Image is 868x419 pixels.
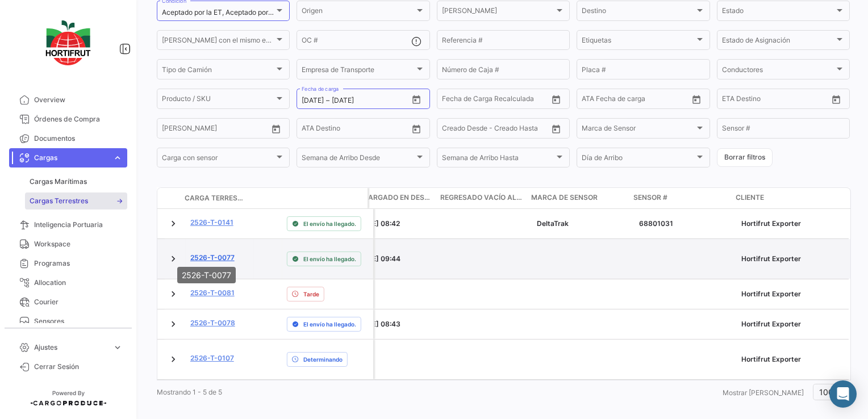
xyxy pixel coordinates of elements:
a: 2526-T-0078 [190,318,235,328]
datatable-header-cell: Póliza [248,194,277,203]
span: Hortifrut Exporter [741,254,801,263]
span: DeltaTrak [537,219,569,228]
span: 68801031 [639,219,673,228]
a: Allocation [9,273,127,292]
a: Expand/Collapse Row [168,354,179,365]
button: Open calendar [548,120,565,137]
input: Creado Hasta [495,126,546,134]
span: Destino [582,9,694,16]
span: Workspace [34,239,123,249]
span: Mostrar [PERSON_NAME] [723,388,804,397]
span: Estado de Asignación [722,38,834,46]
span: Carga con sensor [162,156,274,164]
datatable-header-cell: Cliente [731,188,845,208]
span: expand_more [112,342,123,353]
a: Courier [9,292,127,312]
span: Conductores [722,67,834,75]
button: Borrar filtros [717,148,773,167]
span: Producto / SKU [162,97,274,104]
input: Desde [162,126,182,134]
span: Determinando [303,355,343,364]
span: Mostrando 1 - 5 de 5 [157,388,222,396]
span: Aceptado por la ET, Aceptado por la ET, conductor pendiente, Confirmación Pendiente Empresa de Tr... [162,8,725,16]
span: [PERSON_NAME] con el mismo estado [162,38,274,46]
input: ATA Desde [302,126,336,134]
a: Documentos [9,129,127,148]
a: Expand/Collapse Row [168,288,179,300]
button: Open calendar [828,91,845,108]
span: Día de Arribo [582,156,694,164]
a: Programas [9,254,127,273]
span: Semana de Arribo Hasta [442,156,554,164]
span: Marca de Sensor [531,192,598,203]
a: Inteligencia Portuaria [9,215,127,234]
div: Abrir Intercom Messenger [829,380,857,408]
input: Hasta [332,97,382,104]
span: Sensores [34,316,123,326]
span: Etiquetas [582,38,694,46]
a: Workspace [9,234,127,254]
div: 2526-T-0077 [177,267,236,283]
img: logo-hortifrut.svg [40,14,97,72]
span: Sensor # [633,192,667,203]
span: Órdenes de Compra [34,114,123,124]
span: Cliente [736,192,764,203]
span: Carga Terrestre # [185,193,244,203]
span: Documentos [34,133,123,144]
span: Empresa de Transporte [302,67,414,75]
a: Cargas Marítimas [25,173,127,190]
span: Semana de Arribo Desde [302,156,414,164]
span: Cargas Terrestres [30,196,88,206]
a: Cargas Terrestres [25,192,127,209]
span: Hortifrut Exporter [741,219,801,228]
input: ATD Hasta [625,97,676,104]
span: [DATE] 08:42 [355,219,400,228]
a: 2526-T-0107 [190,353,234,363]
span: Courier [34,297,123,307]
span: – [326,97,329,104]
span: [DATE] 08:43 [355,320,400,328]
span: 100 [819,387,833,397]
span: Origen [302,9,414,16]
span: Programas [34,258,123,269]
span: [DATE] 09:44 [355,254,400,263]
span: Inteligencia Portuaria [34,220,123,230]
span: Descargado en Destino [349,192,431,203]
span: El envío ha llegado. [303,254,356,263]
span: expand_more [112,153,123,163]
datatable-header-cell: Carga Terrestre # [180,188,248,208]
datatable-header-cell: Estado de Envio [277,194,368,203]
button: Open calendar [688,91,705,108]
span: Marca de Sensor [582,126,694,134]
span: Estado [722,9,834,16]
span: Hortifrut Exporter [741,355,801,363]
span: Tarde [303,290,319,299]
input: ATA Hasta [344,126,395,134]
input: Hasta [470,97,521,104]
button: Open calendar [548,91,565,108]
a: Expand/Collapse Row [168,319,179,330]
span: Hortifrut Exporter [741,320,801,328]
a: 2526-T-0141 [190,217,233,228]
datatable-header-cell: Marca de Sensor [527,188,629,208]
input: Desde [442,97,462,104]
a: 2526-T-0081 [190,288,235,298]
a: Sensores [9,312,127,331]
span: Ajustes [34,342,108,353]
span: El envío ha llegado. [303,320,356,329]
datatable-header-cell: Sensor # [629,188,731,208]
input: Hasta [190,126,241,134]
input: ATD Desde [582,97,617,104]
a: Órdenes de Compra [9,110,127,129]
span: [PERSON_NAME] [442,9,554,16]
span: Cargas Marítimas [30,177,87,187]
input: Desde [722,97,742,104]
datatable-header-cell: Descargado en Destino [345,188,436,208]
span: Hortifrut Exporter [741,290,801,298]
datatable-header-cell: Regresado vacío al depósito [436,188,527,208]
span: El envío ha llegado. [303,219,356,228]
a: Expand/Collapse Row [168,218,179,229]
a: Expand/Collapse Row [168,253,179,265]
span: Cerrar Sesión [34,362,123,372]
button: Open calendar [268,120,285,137]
